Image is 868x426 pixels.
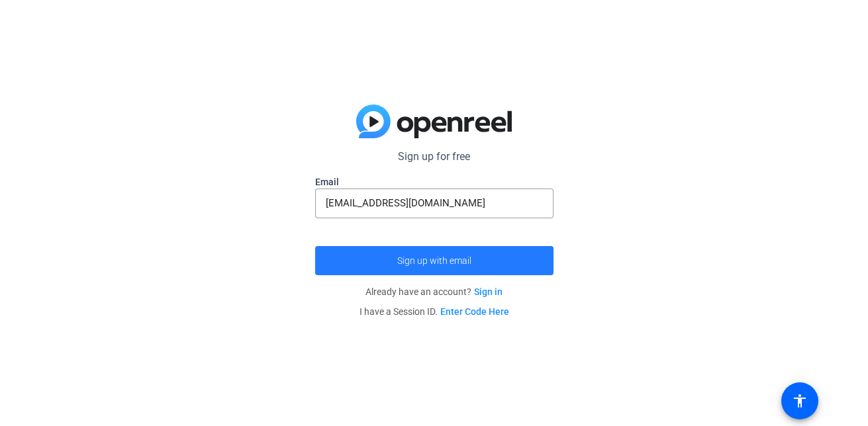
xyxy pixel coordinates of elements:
[360,306,509,317] span: I have a Session ID.
[315,175,554,189] label: Email
[440,306,509,317] a: Enter Code Here
[474,286,503,297] a: Sign in
[365,286,503,297] span: Already have an account?
[315,149,554,165] p: Sign up for free
[356,105,512,139] img: blue-gradient.svg
[326,195,543,211] input: Enter Email Address
[792,393,808,409] mat-icon: accessibility
[315,246,554,275] button: Sign up with email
